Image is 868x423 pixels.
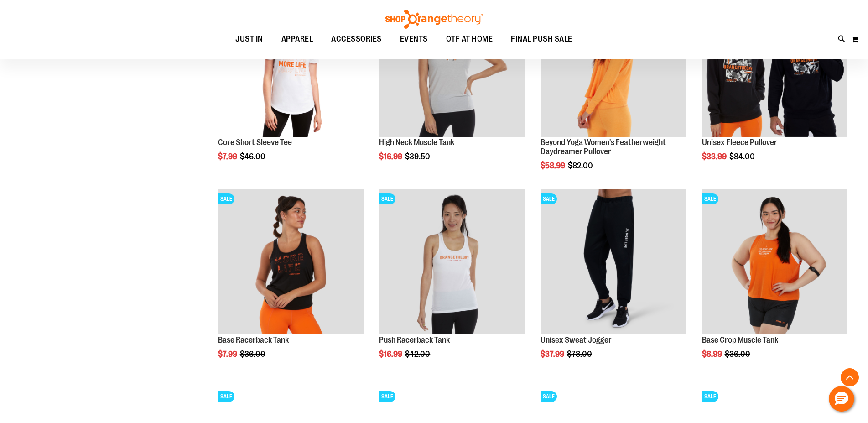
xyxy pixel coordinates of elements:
[829,386,854,412] button: Hello, have a question? Let’s chat.
[384,10,484,29] img: Shop Orangetheory
[541,138,666,156] a: Beyond Yoga Women's Featherweight Daydreamer Pullover
[502,29,582,49] a: FINAL PUSH SALE
[379,391,395,402] span: SALE
[400,29,428,49] span: EVENTS
[218,189,364,334] img: Product image for Base Racerback Tank
[541,391,557,402] span: SALE
[379,193,395,204] span: SALE
[541,193,557,204] span: SALE
[374,184,529,382] div: product
[322,29,391,50] a: ACCESSORIES
[218,152,239,161] span: $7.99
[218,350,239,359] span: $7.99
[379,335,450,345] a: Push Racerback Tank
[702,391,718,402] span: SALE
[702,193,718,204] span: SALE
[697,184,852,382] div: product
[218,335,289,345] a: Base Racerback Tank
[331,29,382,49] span: ACCESSORIES
[218,189,364,336] a: Product image for Base Racerback TankSALE
[226,29,272,50] a: JUST IN
[240,152,267,161] span: $46.00
[379,189,525,336] a: Product image for Push Racerback TankSALE
[541,335,612,345] a: Unisex Sweat Jogger
[379,138,454,147] a: High Neck Muscle Tank
[218,193,234,204] span: SALE
[541,189,686,334] img: Product image for Unisex Sweat Jogger
[281,29,313,49] span: APPAREL
[541,189,686,336] a: Product image for Unisex Sweat JoggerSALE
[702,335,778,345] a: Base Crop Muscle Tank
[702,350,723,359] span: $6.99
[437,29,502,50] a: OTF AT HOME
[702,189,847,334] img: Product image for Base Crop Muscle Tank
[405,350,431,359] span: $42.00
[511,29,572,49] span: FINAL PUSH SALE
[567,350,593,359] span: $78.00
[379,152,404,161] span: $16.99
[541,161,567,170] span: $58.99
[568,161,594,170] span: $82.00
[446,29,493,49] span: OTF AT HOME
[725,350,752,359] span: $36.00
[218,391,234,402] span: SALE
[729,152,756,161] span: $84.00
[379,189,525,334] img: Product image for Push Racerback Tank
[379,350,404,359] span: $16.99
[536,184,691,382] div: product
[235,29,263,49] span: JUST IN
[391,29,437,50] a: EVENTS
[213,184,368,382] div: product
[541,350,566,359] span: $37.99
[405,152,431,161] span: $39.50
[240,350,267,359] span: $36.00
[841,368,859,386] button: Back To Top
[702,152,728,161] span: $33.99
[272,29,322,50] a: APPAREL
[702,138,777,147] a: Unisex Fleece Pullover
[218,138,292,147] a: Core Short Sleeve Tee
[702,189,847,336] a: Product image for Base Crop Muscle TankSALE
